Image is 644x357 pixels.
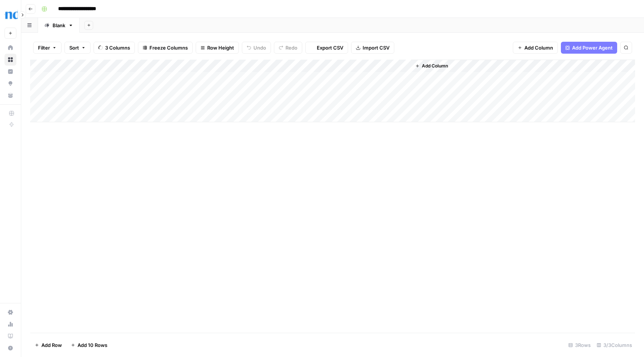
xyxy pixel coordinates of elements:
span: Add Column [524,44,553,51]
button: Freeze Columns [138,42,193,54]
span: Add Row [41,341,62,349]
button: Import CSV [351,42,394,54]
button: Add Power Agent [561,42,617,54]
span: Filter [38,44,50,51]
a: Your Data [4,89,16,101]
a: Usage [4,318,16,330]
a: Insights [4,66,16,78]
button: 3 Columns [94,42,135,54]
button: Export CSV [305,42,348,54]
span: Import CSV [363,44,389,51]
button: Add Column [513,42,558,54]
span: Add 10 Rows [78,341,107,349]
span: Export CSV [317,44,343,51]
span: 3 Columns [105,44,130,51]
button: Add Row [30,339,66,351]
span: Sort [69,44,79,51]
button: Filter [33,42,61,54]
button: Undo [242,42,271,54]
span: Add Column [422,63,448,69]
a: Browse [4,54,16,66]
div: Blank [53,22,65,29]
button: Workspace: Opendoor [4,6,16,25]
a: Blank [38,18,80,33]
div: 3 Rows [565,339,594,351]
button: Add 10 Rows [66,339,112,351]
div: 3/3 Columns [594,339,635,351]
span: Add Power Agent [572,44,613,51]
a: Learning Hub [4,330,16,342]
span: Redo [285,44,297,51]
a: Home [4,42,16,54]
span: Freeze Columns [149,44,188,51]
span: Undo [253,44,266,51]
button: Add Column [412,61,451,71]
img: Opendoor Logo [4,9,18,22]
button: Redo [274,42,302,54]
button: Sort [64,42,91,54]
span: Row Height [207,44,234,51]
button: Row Height [196,42,239,54]
a: Settings [4,306,16,318]
button: Help + Support [4,342,16,354]
a: Opportunities [4,78,16,89]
